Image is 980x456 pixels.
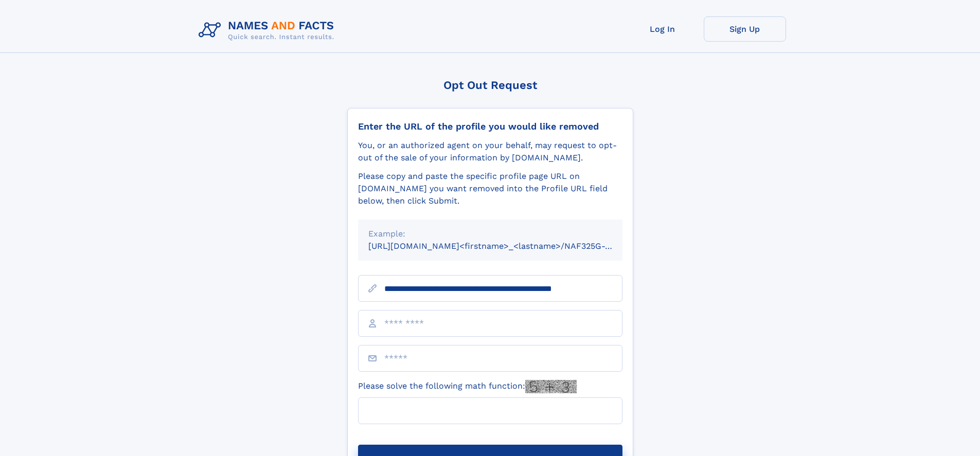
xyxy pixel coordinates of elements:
[358,121,622,132] div: Enter the URL of the profile you would like removed
[358,139,622,164] div: You, or an authorized agent on your behalf, may request to opt-out of the sale of your informatio...
[621,16,704,42] a: Log In
[358,380,577,393] label: Please solve the following math function:
[368,228,612,240] div: Example:
[347,79,633,92] div: Opt Out Request
[358,170,622,207] div: Please copy and paste the specific profile page URL on [DOMAIN_NAME] you want removed into the Pr...
[368,241,642,251] small: [URL][DOMAIN_NAME]<firstname>_<lastname>/NAF325G-xxxxxxxx
[704,16,786,42] a: Sign Up
[194,16,343,44] img: Logo Names and Facts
